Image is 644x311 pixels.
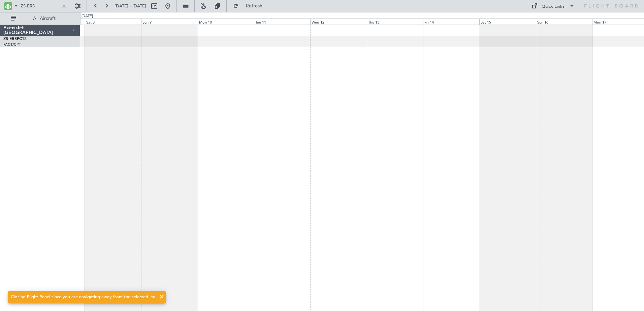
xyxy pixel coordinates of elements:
button: All Aircraft [7,13,73,24]
span: Refresh [240,4,268,8]
span: All Aircraft [18,16,71,21]
a: ZS-ERSPC12 [3,37,27,41]
button: Refresh [230,1,270,11]
span: [DATE] - [DATE] [115,3,146,9]
button: Quick Links [528,1,578,11]
div: [DATE] [82,13,93,19]
div: Quick Links [542,3,565,10]
span: ZS-ERS [3,37,17,41]
div: Sun 16 [536,19,592,25]
div: Wed 12 [310,19,366,25]
a: FACT/CPT [3,42,21,47]
div: Sat 15 [479,19,536,25]
div: Closing Flight Panel since you are navigating away from the selected leg [11,294,156,301]
div: Mon 10 [198,19,254,25]
input: A/C (Reg. or Type) [21,1,59,11]
div: Thu 13 [367,19,423,25]
div: Fri 14 [423,19,479,25]
div: Sun 9 [141,19,197,25]
div: Tue 11 [254,19,310,25]
div: Sat 8 [85,19,141,25]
